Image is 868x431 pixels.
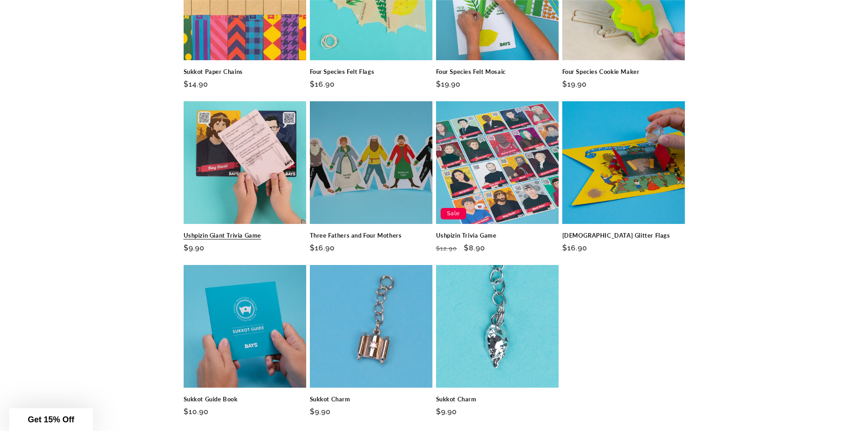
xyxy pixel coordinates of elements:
a: Three Fathers and Four Mothers [310,232,432,239]
a: Four Species Cookie Maker [562,68,685,76]
a: Ushpizin Trivia Game [436,232,559,239]
a: Sukkot Charm [436,395,559,403]
a: Four Species Felt Mosaic [436,68,559,76]
a: Four Species Felt Flags [310,68,432,76]
a: [DEMOGRAPHIC_DATA] Glitter Flags [562,232,685,239]
a: Ushpizin Giant Trivia Game [184,232,306,239]
span: Get 15% Off [28,415,74,424]
div: Get 15% Off [9,408,93,431]
a: Sukkot Paper Chains [184,68,306,76]
a: Sukkot Charm [310,395,432,403]
a: Sukkot Guide Book [184,395,306,403]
